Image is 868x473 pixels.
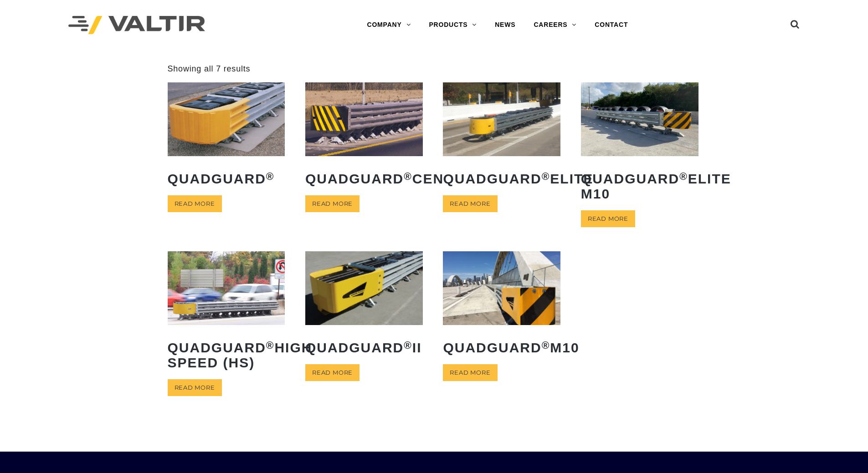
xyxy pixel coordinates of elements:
a: NEWS [486,16,524,34]
sup: ® [679,171,688,182]
sup: ® [542,340,550,351]
p: Showing all 7 results [168,64,251,74]
sup: ® [266,340,275,351]
a: QuadGuard®Elite M10 [581,82,699,208]
h2: QuadGuard Elite M10 [581,164,699,208]
a: Read more about “QuadGuard® CEN” [305,195,360,212]
a: Read more about “QuadGuard® High Speed (HS)” [168,379,222,396]
a: Read more about “QuadGuard®” [168,195,222,212]
img: Valtir [68,16,205,35]
h2: QuadGuard M10 [443,333,560,362]
a: Read more about “QuadGuard® II” [305,364,360,381]
a: PRODUCTS [420,16,486,34]
a: COMPANY [358,16,420,34]
h2: QuadGuard High Speed (HS) [168,333,285,377]
sup: ® [266,171,275,182]
a: CAREERS [524,16,586,34]
sup: ® [404,171,412,182]
a: QuadGuard®M10 [443,251,560,361]
a: CONTACT [586,16,637,34]
a: QuadGuard®II [305,251,423,361]
a: QuadGuard®High Speed (HS) [168,251,285,376]
a: Read more about “QuadGuard® M10” [443,364,497,381]
a: QuadGuard®CEN [305,82,423,193]
h2: QuadGuard CEN [305,164,423,193]
a: Read more about “QuadGuard® Elite” [443,195,497,212]
sup: ® [404,340,412,351]
a: QuadGuard®Elite [443,82,560,193]
a: QuadGuard® [168,82,285,193]
a: Read more about “QuadGuard® Elite M10” [581,210,635,227]
sup: ® [542,171,550,182]
h2: QuadGuard II [305,333,423,362]
h2: QuadGuard Elite [443,164,560,193]
h2: QuadGuard [168,164,285,193]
